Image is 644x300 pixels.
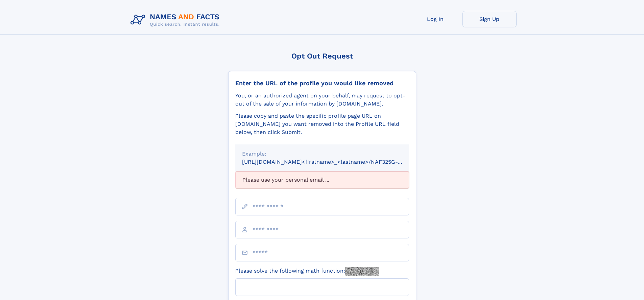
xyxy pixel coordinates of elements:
div: You, or an authorized agent on your behalf, may request to opt-out of the sale of your informatio... [235,92,409,108]
a: Sign Up [462,11,517,27]
div: Opt Out Request [228,52,416,60]
img: Logo Names and Facts [128,11,225,29]
small: [URL][DOMAIN_NAME]<firstname>_<lastname>/NAF325G-xxxxxxxx [242,159,422,165]
div: Example: [242,150,402,158]
label: Please solve the following math function: [235,267,379,276]
div: Please copy and paste the specific profile page URL on [DOMAIN_NAME] you want removed into the Pr... [235,112,409,136]
div: Enter the URL of the profile you would like removed [235,79,409,87]
div: Please use your personal email ... [235,171,409,188]
a: Log In [408,11,462,27]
